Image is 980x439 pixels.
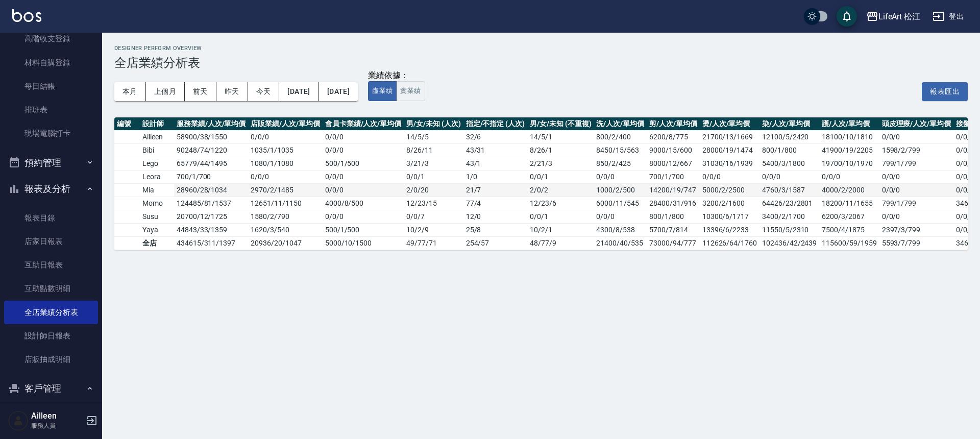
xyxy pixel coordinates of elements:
th: 服務業績/人次/單均價 [174,117,248,131]
td: 0/0/0 [879,130,953,143]
button: 前天 [185,82,216,101]
th: 指定/不指定 (人次) [463,117,527,131]
td: 1620 / 3 / 540 [248,223,322,236]
td: 12 / 23 / 6 [527,197,594,210]
td: 7500/4/1875 [819,223,879,236]
td: 25 / 8 [463,223,527,236]
td: 90248 / 74 / 1220 [174,143,248,157]
button: [DATE] [279,82,318,101]
td: 0/0/0 [879,210,953,223]
td: 13396/6/2233 [700,223,759,236]
div: LifeArt 松江 [878,10,921,23]
th: 護/人次/單均價 [819,117,879,131]
td: 0/0/0 [819,170,879,183]
td: 77 / 4 [463,197,527,210]
button: 登出 [928,7,968,26]
th: 男/女/未知 (不重複) [527,117,594,131]
td: 73000/94/777 [647,236,700,250]
td: Bibi [140,143,174,157]
td: 4300/8/538 [594,223,647,236]
button: 昨天 [216,82,248,101]
button: 實業績 [396,81,425,101]
td: 850/2/425 [594,157,647,170]
th: 會員卡業績/人次/單均價 [323,117,404,131]
a: 報表匯出 [922,86,968,95]
th: 洗/人次/單均價 [594,117,647,131]
h3: 全店業績分析表 [114,56,968,70]
td: 434615 / 311 / 1397 [174,236,248,250]
td: 21400/40/535 [594,236,647,250]
a: 報表目錄 [4,206,98,230]
td: 12100/5/2420 [759,130,819,143]
td: 500 / 1 / 500 [323,223,404,236]
td: 2970 / 2 / 1485 [248,183,322,197]
td: 700 / 1 / 700 [174,170,248,183]
td: 64426/23/2801 [759,197,819,210]
td: 10 / 2 / 9 [404,223,463,236]
td: 9000/15/600 [647,143,700,157]
td: Lego [140,157,174,170]
td: 14200/19/747 [647,183,700,197]
td: 1580 / 2 / 790 [248,210,322,223]
td: 58900 / 38 / 1550 [174,130,248,143]
td: 0/0/0 [594,170,647,183]
td: 43 / 1 [463,157,527,170]
td: 2 / 21 / 3 [527,157,594,170]
button: LifeArt 松江 [862,6,925,27]
td: 5593/7/799 [879,236,953,250]
td: 799/1/799 [879,197,953,210]
td: Leora [140,170,174,183]
td: 115600/59/1959 [819,236,879,250]
td: Momo [140,197,174,210]
td: 6200/8/775 [647,130,700,143]
h5: Ailleen [31,411,83,421]
button: 預約管理 [4,150,98,176]
td: 32 / 6 [463,130,527,143]
td: 8 / 26 / 11 [404,143,463,157]
td: 700/1/700 [647,170,700,183]
td: 3400/2/1700 [759,210,819,223]
td: 0 / 0 / 7 [404,210,463,223]
button: 報表匯出 [922,82,968,101]
button: save [837,6,857,27]
th: 設計師 [140,117,174,131]
a: 店家日報表 [4,230,98,253]
td: 0 / 0 / 0 [323,130,404,143]
td: 31030/16/1939 [700,157,759,170]
div: 業績依據： [368,70,425,81]
button: 本月 [114,82,146,101]
button: 上個月 [146,82,185,101]
a: 互助點數明細 [4,277,98,300]
button: [DATE] [319,82,358,101]
td: 800/2/400 [594,130,647,143]
td: 8 / 26 / 1 [527,143,594,157]
td: 6200/3/2067 [819,210,879,223]
td: 20936 / 20 / 1047 [248,236,322,250]
td: 3200/2/1600 [700,197,759,210]
th: 男/女/未知 (人次) [404,117,463,131]
td: 0/0/0 [700,170,759,183]
td: 800/1/800 [647,210,700,223]
a: 每日結帳 [4,75,98,98]
td: 5000/2/2500 [700,183,759,197]
td: 2397/3/799 [879,223,953,236]
a: 現場電腦打卡 [4,121,98,145]
td: 0 / 0 / 0 [323,170,404,183]
td: 28960 / 28 / 1034 [174,183,248,197]
td: 0 / 0 / 1 [527,170,594,183]
td: 5000 / 10 / 1500 [323,236,404,250]
td: 全店 [140,236,174,250]
th: 編號 [114,117,140,131]
td: 19700/10/1970 [819,157,879,170]
td: 1000/2/500 [594,183,647,197]
th: 剪/人次/單均價 [647,117,700,131]
td: 43 / 31 [463,143,527,157]
button: 報表及分析 [4,176,98,202]
td: 0 / 0 / 1 [404,170,463,183]
td: 4000/2/2000 [819,183,879,197]
td: 8450/15/563 [594,143,647,157]
td: 12651 / 11 / 1150 [248,197,322,210]
td: 4000 / 8 / 500 [323,197,404,210]
td: 8000/12/667 [647,157,700,170]
td: 2 / 0 / 20 [404,183,463,197]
